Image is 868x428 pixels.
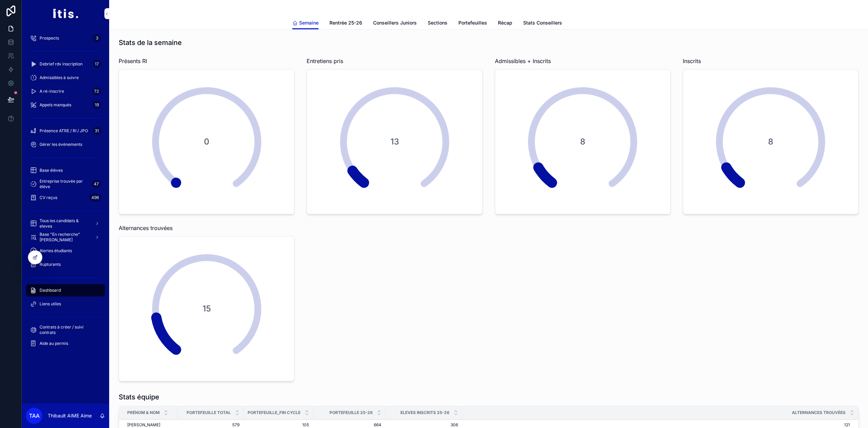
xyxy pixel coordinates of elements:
[127,422,160,428] span: [PERSON_NAME]
[329,19,362,26] span: Rentrée 25-26
[292,17,319,30] a: Semaine
[40,35,59,41] span: Prospects
[373,17,417,30] a: Conseillers Juniors
[462,422,850,428] span: 121
[119,392,159,402] h1: Stats équipe
[373,19,417,26] span: Conseillers Juniors
[792,410,845,415] span: Alternances trouvées
[299,19,319,26] span: Semaine
[40,288,61,293] span: Dashboard
[26,178,105,190] a: Entreprise trouvée par élève47
[559,136,606,147] span: 8
[26,164,105,177] a: Base élèves
[248,410,300,415] span: Portefeuille_fin cycle
[26,192,105,204] a: CV reçus496
[92,87,101,95] div: 72
[29,412,40,420] span: TAA
[523,19,562,26] span: Stats Conseillers
[183,303,230,314] span: 15
[40,324,98,335] span: Contrats à créer / suivi contrats
[93,60,101,68] div: 17
[683,57,701,65] span: Inscrits
[183,136,230,147] span: 0
[48,412,92,419] p: Thibault AIME Aime
[127,410,160,415] span: Prénom & NOM
[119,57,147,65] span: Présents RI
[26,324,105,336] a: Contrats à créer / suivi contrats
[400,410,450,415] span: Eleves inscrits 25-26
[40,179,89,189] span: Entreprise trouvée par élève
[40,248,72,254] span: Alertes étudiants
[248,422,309,428] span: 105
[458,19,487,26] span: Portefeuilles
[26,258,105,271] a: Rupturants
[26,99,105,111] a: Appels manqués19
[26,217,105,230] a: Tous les candidats & eleves
[428,17,447,30] a: Sections
[317,422,381,428] span: 664
[89,194,101,202] div: 496
[371,136,418,147] span: 13
[26,72,105,84] a: Admissibles à suivre
[523,17,562,30] a: Stats Conseillers
[498,19,512,26] span: Récap
[26,58,105,70] a: Debrief rdv inscription17
[22,27,109,358] div: scrollable content
[26,231,105,243] a: Base "En recherche" [PERSON_NAME]
[26,138,105,151] a: Gérer les évènements
[40,195,57,200] span: CV reçus
[26,298,105,310] a: Liens utiles
[119,224,173,232] span: Alternances trouvées
[458,17,487,30] a: Portefeuilles
[40,142,82,147] span: Gérer les évènements
[53,8,78,19] img: App logo
[119,38,182,47] h1: Stats de la semaine
[92,180,101,188] div: 47
[40,75,79,80] span: Admissibles à suivre
[495,57,551,65] span: Admissibles + Inscrits
[40,168,63,173] span: Base élèves
[498,17,512,30] a: Récap
[40,301,61,307] span: Liens utiles
[40,341,68,346] span: Aide au permis
[389,422,458,428] span: 306
[40,102,71,108] span: Appels manqués
[26,85,105,97] a: A ré-inscrire72
[181,422,239,428] span: 579
[93,101,101,109] div: 19
[329,17,362,30] a: Rentrée 25-26
[93,127,101,135] div: 31
[40,218,89,229] span: Tous les candidats & eleves
[40,232,89,243] span: Base "En recherche" [PERSON_NAME]
[40,128,88,134] span: Présence ATRE / RI / JPO
[26,245,105,257] a: Alertes étudiants
[187,410,231,415] span: Portefeuille total
[40,262,61,267] span: Rupturants
[26,32,105,44] a: Prospects3
[428,19,447,26] span: Sections
[747,136,794,147] span: 8
[93,34,101,42] div: 3
[26,125,105,137] a: Présence ATRE / RI / JPO31
[26,337,105,350] a: Aide au permis
[26,284,105,296] a: Dashboard
[40,89,64,94] span: A ré-inscrire
[40,61,83,67] span: Debrief rdv inscription
[329,410,373,415] span: Portefeuille 25-26
[307,57,343,65] span: Entretiens pris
